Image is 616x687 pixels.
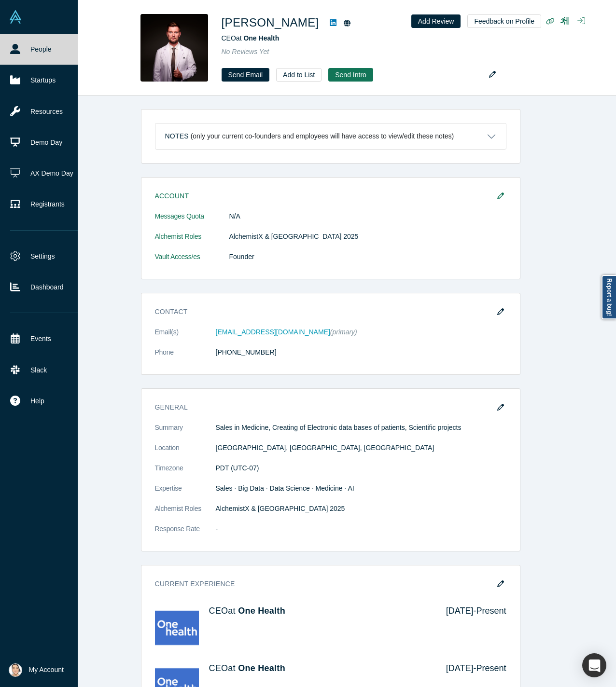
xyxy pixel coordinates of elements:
[433,606,506,650] div: [DATE] - Present
[276,68,322,82] button: Add to List
[467,14,541,28] button: Feedback on Profile
[165,131,189,141] h3: Notes
[155,402,493,412] h3: General
[155,423,216,443] dt: Summary
[216,348,277,356] a: [PHONE_NUMBER]
[216,484,354,492] span: Sales · Big Data · Data Science · Medicine · AI
[222,14,319,31] h1: [PERSON_NAME]
[216,504,506,514] dd: AlchemistX & [GEOGRAPHIC_DATA] 2025
[155,579,493,589] h3: Current Experience
[155,211,229,232] dt: Messages Quota
[155,443,216,463] dt: Location
[155,327,216,347] dt: Email(s)
[155,524,216,544] dt: Response Rate
[229,232,506,242] dd: AlchemistX & [GEOGRAPHIC_DATA] 2025
[155,504,216,524] dt: Alchemist Roles
[30,396,44,406] span: Help
[222,68,270,82] a: Send Email
[330,328,357,336] span: (primary)
[222,48,269,55] span: No Reviews Yet
[602,275,616,319] a: Report a bug!
[216,463,506,473] dd: PDT (UTC-07)
[243,34,279,42] a: One Health
[216,524,506,534] dd: -
[328,68,373,82] button: Send Intro
[209,663,433,674] h4: CEO at
[155,606,199,650] img: One Health's Logo
[9,663,64,677] button: My Account
[155,252,229,272] dt: Vault Access/es
[155,463,216,483] dt: Timezone
[9,663,22,677] img: Natasha Lowery's Account
[155,124,506,149] button: Notes (only your current co-founders and employees will have access to view/edit these notes)
[216,423,506,433] p: Sales in Medicine, Creating of Electronic data bases of patients, Scientific projects
[9,10,22,24] img: Alchemist Vault Logo
[155,191,493,201] h3: Account
[155,232,229,252] dt: Alchemist Roles
[155,483,216,504] dt: Expertise
[216,443,506,453] dd: [GEOGRAPHIC_DATA], [GEOGRAPHIC_DATA], [GEOGRAPHIC_DATA]
[155,307,493,317] h3: Contact
[191,132,454,140] p: (only your current co-founders and employees will have access to view/edit these notes)
[209,606,433,617] h4: CEO at
[29,665,64,675] span: My Account
[238,606,285,616] a: One Health
[238,663,285,673] a: One Health
[155,347,216,368] dt: Phone
[229,211,506,221] dd: N/A
[222,34,280,42] span: CEO at
[140,14,208,82] img: Denis Vurdov's Profile Image
[411,14,461,28] button: Add Review
[229,252,506,262] dd: Founder
[216,328,330,336] a: [EMAIL_ADDRESS][DOMAIN_NAME]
